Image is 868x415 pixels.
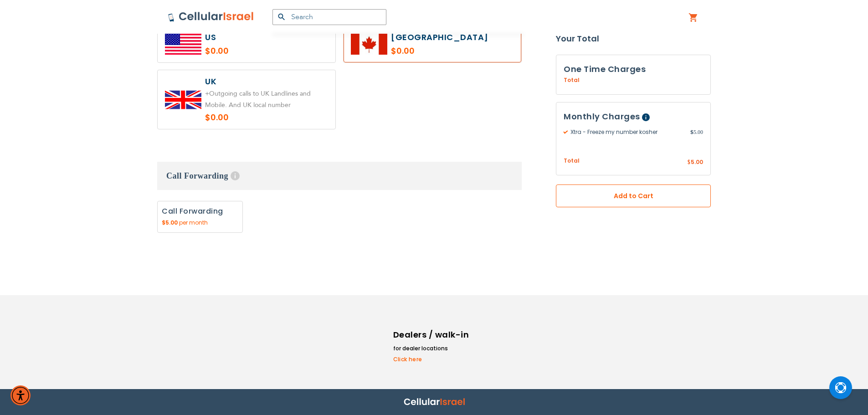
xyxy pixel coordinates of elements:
div: Accessibility Menu [10,385,31,405]
h6: Dealers / walk-in [393,328,471,342]
input: Search [272,9,386,25]
h3: Call Forwarding [157,162,522,190]
span: Help [231,171,240,180]
span: 5.00 [690,128,703,136]
li: for dealer locations [393,344,471,353]
strong: Your Total [556,32,711,46]
span: 5.00 [691,158,703,166]
img: Cellular Israel Logo [168,11,254,22]
span: Help [642,113,650,121]
span: Add to Cart [586,191,681,201]
span: Total [564,76,580,84]
span: Total [564,157,580,165]
button: Add to Cart [556,185,711,208]
span: Xtra - Freeze my number kosher [564,128,690,136]
span: Monthly Charges [564,111,640,122]
span: $ [687,159,691,167]
a: Click here [393,355,471,364]
span: $ [690,128,693,136]
h3: One Time Charges [564,62,703,76]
